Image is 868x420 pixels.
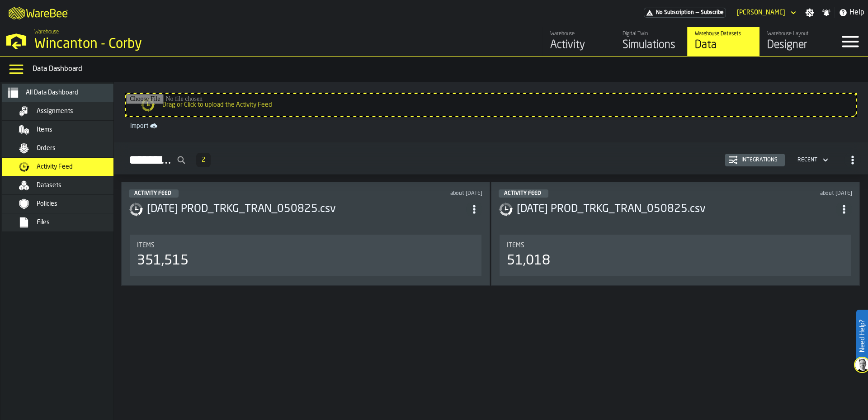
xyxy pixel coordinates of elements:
section: card-DataDashboardCard [499,233,852,278]
div: Designer [767,38,825,52]
div: 2025-08-05 PROD_TRKG_TRAN_050825.csv [517,202,836,217]
span: No Subscription [656,9,694,16]
span: All Data Dashboard [26,89,78,96]
label: button-toggle-Data Menu [4,60,29,78]
button: button-Integrations [725,154,785,166]
div: Integrations [738,157,781,163]
span: Orders [37,145,56,152]
li: menu Assignments [2,102,129,121]
label: Need Help? [857,311,867,361]
div: Title [137,242,474,249]
input: Drag or Click to upload the Activity Feed [126,94,856,116]
label: button-toggle-Notifications [818,8,835,17]
h3: [DATE] PROD_TRKG_TRAN_050825.csv [147,202,466,217]
div: ItemListCard-DashboardItemContainer [121,182,490,286]
div: Digital Twin [623,31,680,37]
div: status-5 2 [129,189,179,198]
div: Menu Subscription [644,8,726,18]
label: button-toggle-Help [835,7,868,18]
div: stat-Items [500,235,851,276]
span: Items [137,242,155,249]
div: DropdownMenuValue-4 [794,155,830,165]
a: link-to-/wh/i/ace0e389-6ead-4668-b816-8dc22364bb41/simulations [615,27,687,56]
span: Activity Feed [504,191,541,196]
div: ButtonLoadMore-Load More-Prev-First-Last [193,153,214,167]
span: 2 [202,157,205,163]
div: Updated: 06/08/2025, 14:03:12 Created: 06/08/2025, 14:02:58 [331,190,482,197]
label: button-toggle-Settings [802,8,818,17]
div: 51,018 [507,253,550,269]
div: Warehouse Datasets [695,31,752,37]
div: 351,515 [137,253,189,269]
span: Help [849,7,864,18]
span: Datasets [37,182,61,189]
div: ItemListCard-DashboardItemContainer [491,182,860,286]
h2: button-Activity Feed [114,142,868,175]
li: menu All Data Dashboard [2,84,129,102]
span: Warehouse [34,29,59,35]
a: link-to-/wh/i/ace0e389-6ead-4668-b816-8dc22364bb41/data [687,27,759,56]
span: Policies [37,200,57,208]
div: 2025-08-05 PROD_TRKG_TRAN_050825.csv [147,202,466,217]
div: Updated: 06/08/2025, 11:03:26 Created: 05/08/2025, 17:32:04 [701,190,852,197]
a: link-to-/wh/i/ace0e389-6ead-4668-b816-8dc22364bb41/feed/ [542,27,615,56]
div: Simulations [623,38,680,52]
span: Items [507,242,524,249]
span: Files [37,219,50,226]
span: Activity Feed [134,191,171,196]
div: status-5 2 [499,189,548,198]
div: Activity [550,38,608,52]
div: Warehouse Layout [767,31,825,37]
li: menu Files [2,213,129,232]
div: Warehouse [550,31,608,37]
li: menu Activity Feed [2,158,129,176]
span: — [696,9,699,16]
div: DropdownMenuValue-phillip clegg [733,7,798,18]
li: menu Datasets [2,176,129,195]
a: link-to-/wh/i/ace0e389-6ead-4668-b816-8dc22364bb41/designer [759,27,832,56]
span: Assignments [37,108,73,115]
span: Activity Feed [37,163,73,170]
label: button-toggle-Menu [832,27,868,56]
li: menu Items [2,121,129,139]
span: Subscribe [701,9,724,16]
h3: [DATE] PROD_TRKG_TRAN_050825.csv [517,202,836,217]
div: DropdownMenuValue-phillip clegg [737,9,785,16]
div: Wincanton - Corby [34,36,278,52]
span: Items [37,126,52,133]
a: link-to-/wh/i/ace0e389-6ead-4668-b816-8dc22364bb41/import/activity/ [127,121,855,132]
li: menu Orders [2,139,129,158]
div: stat-Items [130,235,481,276]
div: DropdownMenuValue-4 [797,157,817,163]
div: Title [507,242,844,249]
a: link-to-/wh/i/ace0e389-6ead-4668-b816-8dc22364bb41/pricing/ [644,8,726,18]
li: menu Policies [2,195,129,213]
section: card-DataDashboardCard [129,233,482,278]
div: Data Dashboard [33,64,864,75]
div: Data [695,38,752,52]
